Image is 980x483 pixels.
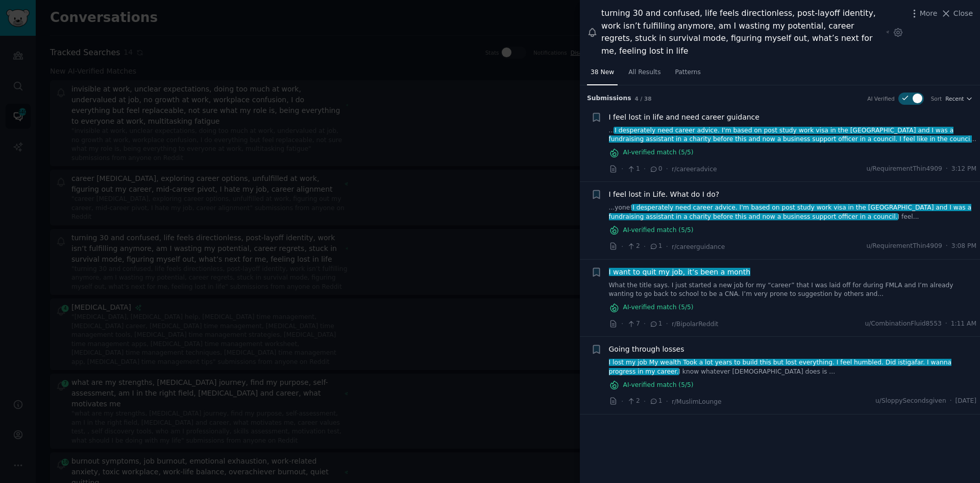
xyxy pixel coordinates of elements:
span: u/RequirementThin4909 [866,165,942,174]
span: 1:11 AM [951,319,976,329]
a: I feel lost in life and need career guidance [609,112,759,123]
span: 0 [649,165,662,174]
span: 4 / 38 [635,96,652,102]
a: I want to quit my job, it’s been a month [609,267,751,278]
div: turning 30 and confused, life feels directionless, post-layoff identity, work isn’t fulfilling an... [601,7,883,57]
span: u/RequirementThin4909 [866,242,942,251]
span: · [945,319,947,329]
div: AI Verified [867,95,894,102]
span: I lost my job My wealth Took a lot years to build this but lost everything. I feel humbled. Did i... [608,359,951,375]
span: 2 [627,242,640,251]
span: 3:12 PM [951,165,976,174]
span: 1 [649,242,662,251]
span: More [920,8,938,19]
span: Patterns [675,68,701,77]
a: Patterns [672,64,704,85]
button: Close [941,8,973,19]
span: · [644,241,646,252]
a: Going through losses [609,344,684,355]
span: r/BipolarReddit [672,320,718,328]
span: Close [953,8,973,19]
span: 1 [649,397,662,406]
span: · [644,396,646,407]
span: AI-verified match ( 5 /5) [623,303,694,312]
span: r/MuslimLounge [672,398,722,405]
span: 1 [649,319,662,329]
span: AI-verified match ( 5 /5) [623,148,694,157]
span: · [621,396,623,407]
span: I desperately need career advice. I'm based on post study work visa in the [GEOGRAPHIC_DATA] and ... [609,127,972,152]
button: Recent [945,95,973,102]
span: · [666,318,668,329]
span: · [946,242,948,251]
div: Sort [931,95,942,102]
span: · [621,318,623,329]
span: r/careerguidance [672,243,725,250]
span: · [644,164,646,174]
a: 38 New [587,64,618,85]
span: 7 [627,319,640,329]
span: 2 [627,397,640,406]
span: · [666,164,668,174]
span: r/careeradvice [672,166,717,173]
span: Submission s [587,94,631,103]
span: · [666,396,668,407]
span: 3:08 PM [951,242,976,251]
span: 1 [627,165,640,174]
span: AI-verified match ( 5 /5) [623,226,694,235]
span: · [644,318,646,329]
span: I desperately need career advice. I'm based on post study work visa in the [GEOGRAPHIC_DATA] and ... [609,204,972,220]
a: I feel lost in Life. What do I do? [609,189,720,200]
span: u/SloppySecondsgiven [875,397,946,406]
a: All Results [625,64,664,85]
a: What the title says. I just started a new job for my “career” that I was laid off for during FMLA... [609,281,977,299]
span: · [621,164,623,174]
span: AI-verified match ( 5 /5) [623,381,694,390]
span: · [946,165,948,174]
span: · [621,241,623,252]
button: More [909,8,938,19]
span: All Results [628,68,660,77]
a: ...yone!I desperately need career advice. I'm based on post study work visa in the [GEOGRAPHIC_DA... [609,203,977,221]
span: u/CombinationFluid8553 [865,319,941,329]
span: [DATE] [955,397,976,406]
span: I want to quit my job, it’s been a month [608,268,751,276]
span: 38 New [591,68,614,77]
a: ...I desperately need career advice. I'm based on post study work visa in the [GEOGRAPHIC_DATA] a... [609,126,977,144]
span: Recent [945,95,964,102]
span: · [950,397,952,406]
span: · [666,241,668,252]
a: I lost my job My wealth Took a lot years to build this but lost everything. I feel humbled. Did i... [609,358,977,376]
